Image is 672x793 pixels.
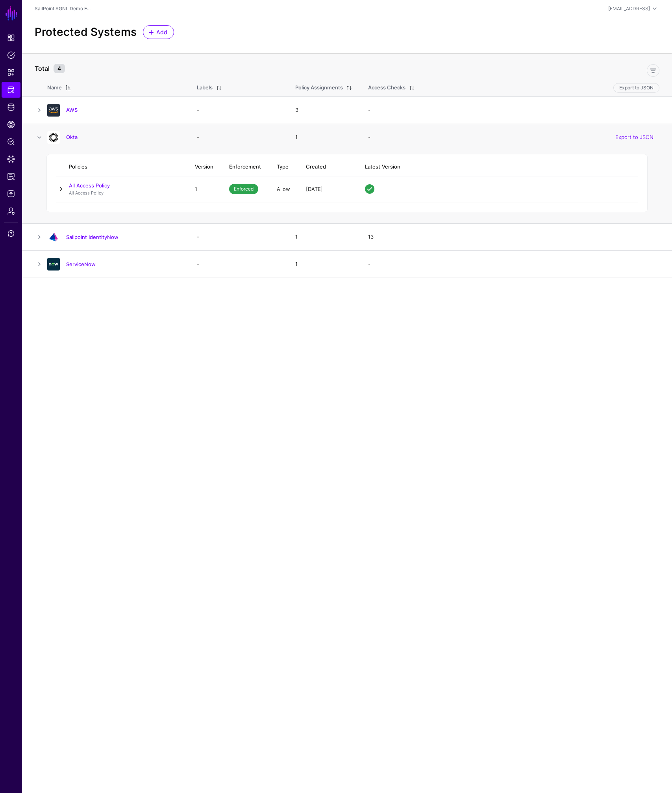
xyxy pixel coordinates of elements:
div: Labels [197,84,213,92]
th: Policies [69,157,187,176]
a: AWS [66,107,78,113]
span: Protected Systems [7,86,15,94]
div: Name [47,84,62,92]
div: - [368,133,659,141]
th: Created [298,157,357,176]
td: - [189,223,287,250]
a: All Access Policy [69,182,110,189]
a: Reports [2,169,20,184]
span: Identity Data Fabric [7,103,15,111]
td: - [189,250,287,278]
a: ServiceNow [66,261,96,267]
button: Export to JSON [613,83,659,93]
td: - [189,124,287,151]
div: [EMAIL_ADDRESS] [608,5,650,12]
div: Access Checks [368,84,405,92]
span: Data Lens [7,155,15,163]
td: 1 [287,223,360,250]
h2: Protected Systems [35,26,137,39]
a: Snippets [2,65,20,80]
span: CAEP Hub [7,120,15,128]
span: Policies [7,51,15,59]
img: svg+xml;base64,PHN2ZyB3aWR0aD0iNjQiIGhlaWdodD0iNjQiIHZpZXdCb3g9IjAgMCA2NCA2NCIgZmlsbD0ibm9uZSIgeG... [47,231,60,243]
span: Add [156,28,168,36]
img: svg+xml;base64,PHN2ZyB3aWR0aD0iNjQiIGhlaWdodD0iNjQiIHZpZXdCb3g9IjAgMCA2NCA2NCIgZmlsbD0ibm9uZSIgeG... [47,131,60,144]
span: Dashboard [7,34,15,42]
a: Sailpoint IdentityNow [66,234,118,240]
span: [DATE] [306,186,323,192]
span: Policy Lens [7,138,15,146]
img: svg+xml;base64,PHN2ZyB3aWR0aD0iNjQiIGhlaWdodD0iNjQiIHZpZXdCb3g9IjAgMCA2NCA2NCIgZmlsbD0ibm9uZSIgeG... [47,258,60,271]
span: Support [7,230,15,237]
span: Logs [7,190,15,198]
td: 3 [287,96,360,124]
td: - [189,96,287,124]
img: svg+xml;base64,PHN2ZyB3aWR0aD0iNjQiIGhlaWdodD0iNjQiIHZpZXdCb3g9IjAgMCA2NCA2NCIgZmlsbD0ibm9uZSIgeG... [47,104,60,117]
a: Logs [2,186,20,202]
a: Policies [2,47,20,63]
td: 1 [187,176,221,202]
small: 4 [54,64,65,73]
div: 13 [368,233,659,241]
span: Admin [7,207,15,215]
p: All Access Policy [69,190,179,196]
a: Okta [66,134,78,140]
span: Snippets [7,69,15,76]
a: SGNL [5,5,18,22]
a: CAEP Hub [2,117,20,132]
th: Enforcement [221,157,269,176]
a: Protected Systems [2,82,20,98]
td: 1 [287,250,360,278]
td: 1 [287,124,360,151]
td: Allow [269,176,298,202]
a: Dashboard [2,30,20,46]
div: Policy Assignments [295,84,343,92]
a: Data Lens [2,151,20,167]
div: - [368,260,659,268]
a: Admin [2,203,20,219]
th: Version [187,157,221,176]
a: Identity Data Fabric [2,99,20,115]
span: Reports [7,172,15,180]
a: SailPoint SGNL Demo E... [35,6,91,11]
span: Enforced [229,184,258,194]
th: Type [269,157,298,176]
a: Export to JSON [615,134,653,140]
a: Policy Lens [2,134,20,150]
div: - [368,106,659,114]
strong: Total [35,65,50,72]
th: Latest Version [357,157,638,176]
a: Add [143,25,174,39]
